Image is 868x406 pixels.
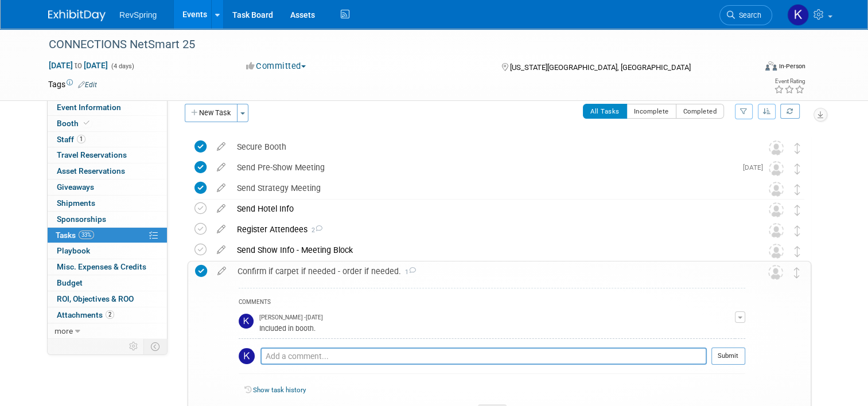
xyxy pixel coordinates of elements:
i: Move task [794,267,800,278]
i: Move task [795,225,800,236]
a: Asset Reservations [48,163,167,179]
a: Shipments [48,196,167,211]
a: Giveaways [48,179,167,195]
span: 2 [308,227,322,234]
a: Edit [78,81,97,89]
button: All Tasks [583,104,627,119]
img: Kelsey Culver [787,4,809,26]
i: Booth reservation complete [84,120,89,126]
span: ROI, Objectives & ROO [57,294,134,303]
a: Search [719,5,772,25]
img: Unassigned [769,182,784,197]
img: Unassigned [769,244,784,259]
span: Giveaways [57,182,94,192]
img: Unassigned [769,161,784,176]
a: more [48,323,167,339]
a: Attachments2 [48,307,167,323]
span: (4 days) [110,63,134,70]
a: edit [211,204,231,214]
div: Send Strategy Meeting [231,178,746,198]
button: Committed [242,60,310,72]
td: Personalize Event Tab Strip [124,339,144,354]
div: Send Pre-Show Meeting [231,158,736,177]
span: 33% [79,231,94,239]
span: Playbook [57,246,90,255]
div: Secure Booth [231,137,746,157]
img: Format-Inperson.png [765,61,777,71]
img: ExhibitDay [48,10,106,21]
span: Event Information [57,103,121,112]
i: Move task [795,143,800,154]
span: Misc. Expenses & Credits [57,262,146,271]
td: Toggle Event Tabs [144,339,168,354]
div: Register Attendees [231,220,746,239]
div: Event Rating [774,79,805,84]
a: edit [211,245,231,255]
a: edit [212,266,232,276]
button: Completed [676,104,725,119]
span: Asset Reservations [57,166,125,175]
span: Sponsorships [57,214,106,224]
div: In-Person [779,62,805,71]
span: to [73,61,84,70]
span: 1 [401,268,416,276]
span: [PERSON_NAME] - [DATE] [259,314,323,322]
td: Tags [48,79,97,90]
span: 1 [77,135,85,143]
a: edit [211,162,231,173]
a: edit [211,142,231,152]
a: edit [211,224,231,235]
span: Attachments [57,310,114,319]
div: Event Format [694,60,805,77]
span: Tasks [56,231,94,240]
span: more [55,326,73,335]
a: Budget [48,275,167,291]
img: Unassigned [769,202,784,217]
span: [US_STATE][GEOGRAPHIC_DATA], [GEOGRAPHIC_DATA] [510,63,691,72]
a: Misc. Expenses & Credits [48,259,167,275]
a: Booth [48,116,167,131]
a: Event Information [48,100,167,115]
i: Move task [795,205,800,216]
button: Incomplete [626,104,676,119]
a: Refresh [780,104,800,119]
div: Send Hotel Info [231,199,746,218]
span: Budget [57,278,83,287]
a: Show task history [253,386,306,394]
img: Kelsey Culver [239,314,254,329]
div: Confirm if carpet if needed - order if needed. [232,261,745,281]
a: edit [211,183,231,193]
span: Staff [57,135,85,144]
span: Travel Reservations [57,150,127,159]
a: Staff1 [48,132,167,147]
span: 2 [106,310,114,319]
img: Unassigned [769,223,784,238]
a: Travel Reservations [48,147,167,163]
a: Sponsorships [48,212,167,227]
a: Playbook [48,243,167,259]
span: Shipments [57,198,95,208]
img: Kelsey Culver [239,348,255,364]
div: Send Show Info - Meeting Block [231,240,746,260]
span: [DATE] [DATE] [48,60,108,71]
span: RevSpring [119,10,157,19]
span: Search [735,11,761,19]
div: Included in booth. [259,322,735,333]
img: Unassigned [769,140,784,155]
img: Unassigned [768,265,783,280]
span: [DATE] [743,163,769,171]
div: CONNECTIONS NetSmart 25 [45,34,741,55]
i: Move task [795,184,800,195]
button: New Task [185,104,238,122]
div: COMMENTS [239,297,745,309]
button: Submit [711,348,745,365]
span: Booth [57,119,92,128]
i: Move task [795,163,800,174]
a: ROI, Objectives & ROO [48,291,167,307]
a: Tasks33% [48,228,167,243]
i: Move task [795,246,800,257]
